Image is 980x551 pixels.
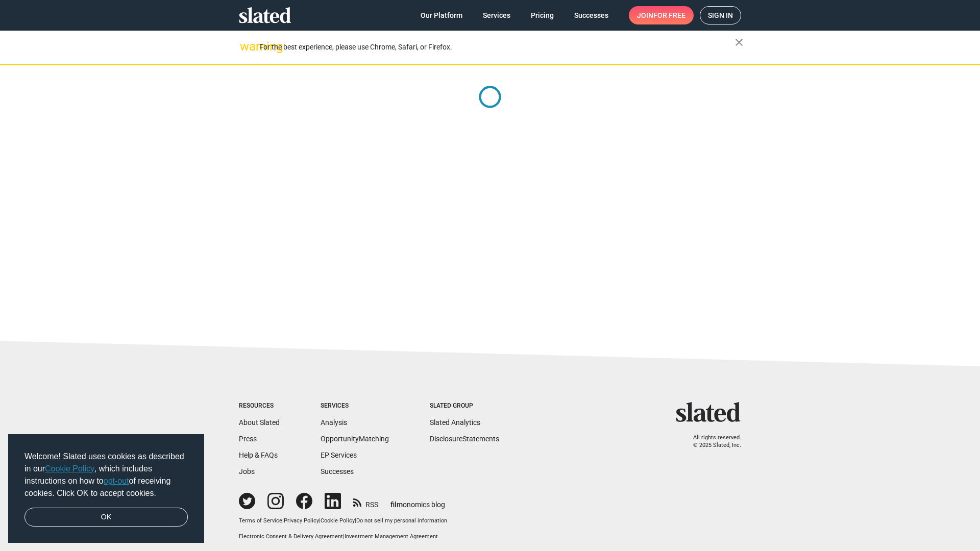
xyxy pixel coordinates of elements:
[239,435,257,443] a: Press
[682,434,741,449] p: All rights reserved. © 2025 Slated, Inc.
[321,402,389,410] div: Services
[319,517,321,524] span: |
[239,533,343,540] a: Electronic Consent & Delivery Agreement
[390,500,403,509] span: film
[259,40,735,54] div: For the best experience, please use Chrome, Safari, or Firefox.
[629,6,694,24] a: Joinfor free
[239,467,255,475] a: Jobs
[353,494,378,510] a: RSS
[708,7,733,24] span: Sign in
[421,6,462,24] span: Our Platform
[430,402,499,410] div: Slated Group
[104,477,129,485] a: opt-out
[355,517,356,524] span: |
[240,40,252,53] mat-icon: warning
[24,450,188,499] span: Welcome! Slated uses cookies as described in our , which includes instructions on how to of recei...
[24,508,188,527] a: dismiss cookie message
[321,418,347,427] a: Analysis
[531,6,554,24] span: Pricing
[321,451,357,459] a: EP Services
[8,434,204,543] div: cookieconsent
[284,517,319,524] a: Privacy Policy
[700,6,741,24] a: Sign in
[430,435,499,443] a: DisclosureStatements
[733,36,745,48] mat-icon: close
[483,6,510,24] span: Services
[282,517,284,524] span: |
[475,6,519,24] a: Services
[390,492,445,510] a: filmonomics blog
[321,467,354,475] a: Successes
[239,517,282,524] a: Terms of Service
[345,533,438,540] a: Investment Management Agreement
[343,533,345,540] span: |
[321,517,355,524] a: Cookie Policy
[239,451,278,459] a: Help & FAQs
[239,402,280,410] div: Resources
[523,6,562,24] a: Pricing
[637,6,685,24] span: Join
[412,6,471,24] a: Our Platform
[321,435,389,443] a: OpportunityMatching
[574,6,608,24] span: Successes
[239,418,280,427] a: About Slated
[45,464,94,473] a: Cookie Policy
[356,517,447,525] button: Do not sell my personal information
[566,6,617,24] a: Successes
[653,6,685,24] span: for free
[430,418,480,427] a: Slated Analytics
